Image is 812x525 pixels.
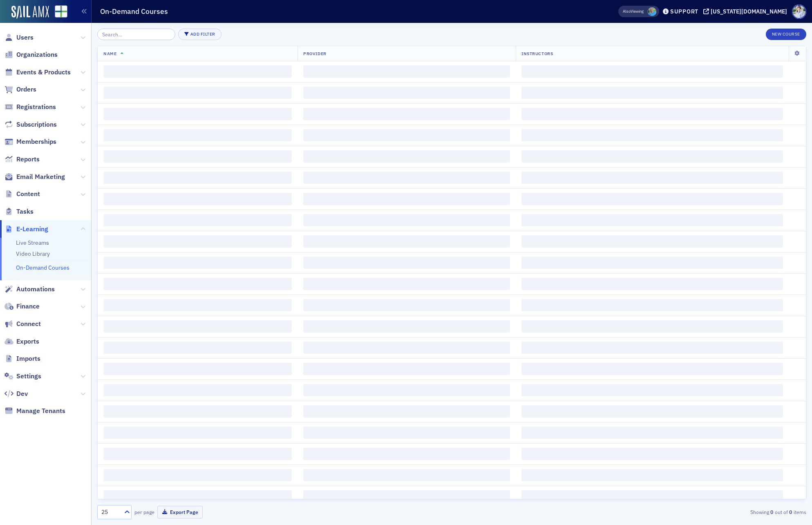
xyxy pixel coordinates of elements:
[103,51,116,56] span: Name
[303,193,510,205] span: ‌
[521,214,783,226] span: ‌
[303,150,510,163] span: ‌
[303,278,510,290] span: ‌
[303,299,510,311] span: ‌
[521,87,783,99] span: ‌
[303,384,510,396] span: ‌
[103,150,292,163] span: ‌
[303,108,510,120] span: ‌
[4,225,48,234] a: E-Learning
[521,129,783,141] span: ‌
[521,427,783,439] span: ‌
[55,5,67,18] img: SailAMX
[103,257,292,269] span: ‌
[4,190,40,199] a: Content
[4,354,40,363] a: Imports
[4,319,41,328] a: Connect
[788,508,794,516] strong: 0
[157,506,203,518] button: Export Page
[303,214,510,226] span: ‌
[16,407,65,416] span: Manage Tenants
[16,68,71,77] span: Events & Products
[521,108,783,120] span: ‌
[521,65,783,78] span: ‌
[576,508,806,516] div: Showing out of items
[4,337,39,346] a: Exports
[4,33,34,42] a: Users
[103,278,292,290] span: ‌
[4,389,28,398] a: Dev
[303,235,510,248] span: ‌
[303,342,510,354] span: ‌
[521,51,553,56] span: Instructors
[711,8,787,15] div: [US_STATE][DOMAIN_NAME]
[103,235,292,248] span: ‌
[97,29,175,40] input: Search…
[16,120,57,129] span: Subscriptions
[623,9,631,14] div: Also
[103,405,292,418] span: ‌
[521,172,783,184] span: ‌
[4,407,65,416] a: Manage Tenants
[303,129,510,141] span: ‌
[16,190,40,199] span: Content
[4,85,36,94] a: Orders
[16,33,34,42] span: Users
[521,469,783,481] span: ‌
[4,285,55,294] a: Automations
[103,448,292,460] span: ‌
[521,342,783,354] span: ‌
[103,363,292,375] span: ‌
[16,337,39,346] span: Exports
[16,239,49,246] a: Live Streams
[101,508,119,516] div: 25
[16,264,69,271] a: On-Demand Courses
[103,342,292,354] span: ‌
[521,405,783,418] span: ‌
[4,68,71,77] a: Events & Products
[4,155,40,164] a: Reports
[16,207,34,216] span: Tasks
[303,87,510,99] span: ‌
[103,172,292,184] span: ‌
[521,278,783,290] span: ‌
[648,7,656,16] span: Kristi Gates
[769,508,775,516] strong: 0
[16,172,65,181] span: Email Marketing
[16,250,50,257] a: Video Library
[49,5,67,19] a: View Homepage
[521,193,783,205] span: ‌
[4,50,58,59] a: Organizations
[134,508,154,516] label: per page
[521,448,783,460] span: ‌
[4,302,40,311] a: Finance
[16,389,28,398] span: Dev
[521,150,783,163] span: ‌
[303,363,510,375] span: ‌
[103,214,292,226] span: ‌
[103,490,292,503] span: ‌
[11,6,49,19] img: SailAMX
[103,427,292,439] span: ‌
[766,29,806,40] button: New Course
[670,8,698,15] div: Support
[4,372,41,381] a: Settings
[303,65,510,78] span: ‌
[303,172,510,184] span: ‌
[303,257,510,269] span: ‌
[303,490,510,503] span: ‌
[16,103,56,112] span: Registrations
[100,7,168,16] h1: On-Demand Courses
[103,65,292,78] span: ‌
[103,87,292,99] span: ‌
[16,225,48,234] span: E-Learning
[178,29,221,40] button: Add Filter
[4,103,56,112] a: Registrations
[4,207,34,216] a: Tasks
[766,30,806,37] a: New Course
[16,155,40,164] span: Reports
[4,120,57,129] a: Subscriptions
[623,9,644,14] span: Viewing
[303,51,326,56] span: Provider
[16,85,36,94] span: Orders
